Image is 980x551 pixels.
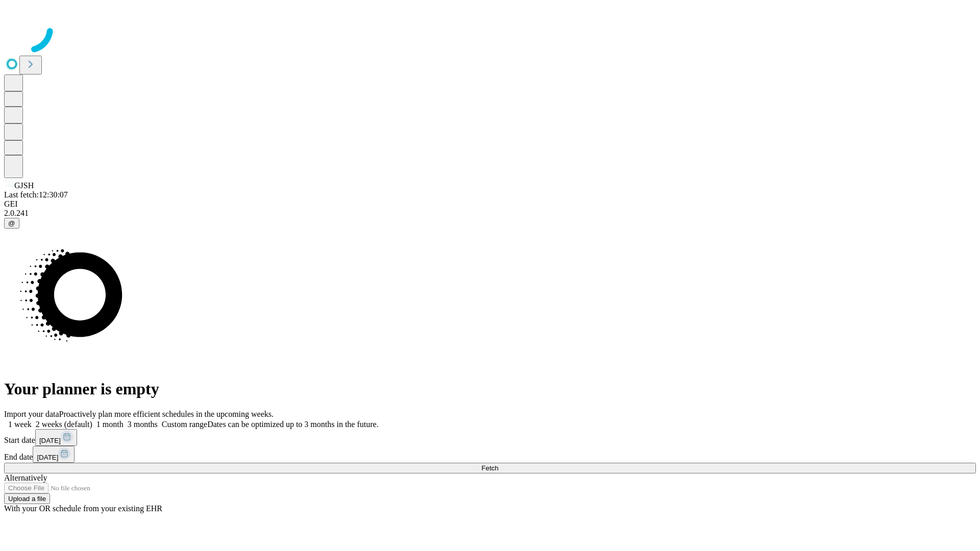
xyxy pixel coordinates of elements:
[59,410,274,418] span: Proactively plan more efficient schedules in the upcoming weeks.
[96,420,124,429] span: 1 month
[39,437,61,444] span: [DATE]
[8,420,32,429] span: 1 week
[14,181,34,190] span: GJSH
[33,446,75,463] button: [DATE]
[4,429,976,446] div: Start date
[4,410,59,418] span: Import your data
[4,218,19,229] button: @
[37,454,58,461] span: [DATE]
[4,504,162,513] span: With your OR schedule from your existing EHR
[4,190,68,199] span: Last fetch: 12:30:07
[481,464,498,472] span: Fetch
[207,420,378,429] span: Dates can be optimized up to 3 months in the future.
[128,420,158,429] span: 3 months
[4,473,47,482] span: Alternatively
[35,429,77,446] button: [DATE]
[4,380,976,398] h1: Your planner is empty
[8,219,15,227] span: @
[4,463,976,473] button: Fetch
[4,209,976,218] div: 2.0.241
[4,446,976,463] div: End date
[162,420,207,429] span: Custom range
[4,199,976,209] div: GEI
[36,420,92,429] span: 2 weeks (default)
[4,493,50,504] button: Upload a file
